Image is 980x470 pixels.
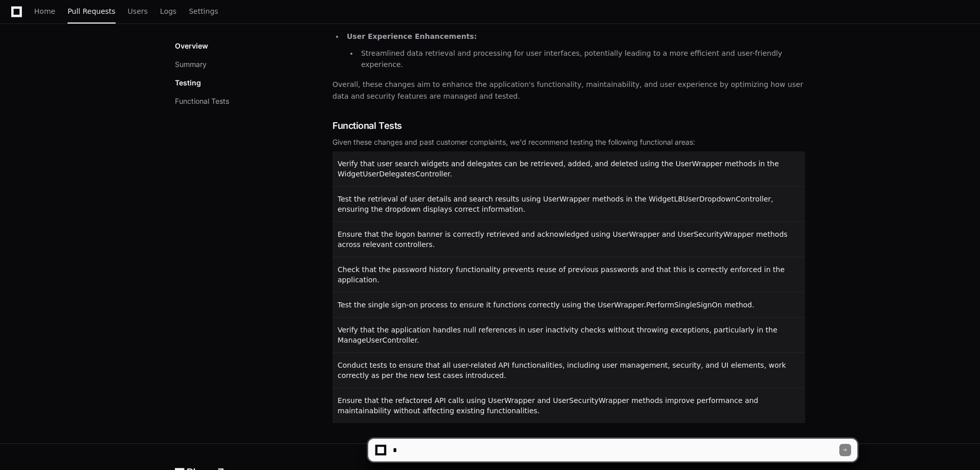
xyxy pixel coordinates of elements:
strong: User Experience Enhancements: [347,32,477,40]
span: Conduct tests to ensure that all user-related API functionalities, including user management, sec... [338,361,786,379]
p: Overview [175,41,208,51]
div: Given these changes and past customer complaints, we'd recommend testing the following functional... [332,137,805,147]
span: Check that the password history functionality prevents reuse of previous passwords and that this ... [338,265,785,284]
span: Verify that user search widgets and delegates can be retrieved, added, and deleted using the User... [338,160,779,178]
li: Streamlined data retrieval and processing for user interfaces, potentially leading to a more effi... [358,48,805,71]
button: Summary [175,59,207,70]
span: Test the retrieval of user details and search results using UserWrapper methods in the WidgetLBUs... [338,195,773,213]
button: Functional Tests [175,96,229,106]
span: Users [128,8,148,14]
span: Verify that the application handles null references in user inactivity checks without throwing ex... [338,326,777,344]
span: Ensure that the logon banner is correctly retrieved and acknowledged using UserWrapper and UserSe... [338,230,788,249]
span: Pull Requests [68,8,115,14]
span: Ensure that the refactored API calls using UserWrapper and UserSecurityWrapper methods improve pe... [338,396,759,415]
span: Functional Tests [332,119,402,133]
p: Overall, these changes aim to enhance the application's functionality, maintainability, and user ... [332,79,805,102]
span: Logs [160,8,176,14]
span: Settings [189,8,218,14]
span: Test the single sign-on process to ensure it functions correctly using the UserWrapper.PerformSin... [338,301,754,309]
span: Home [34,8,55,14]
p: Testing [175,78,201,88]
